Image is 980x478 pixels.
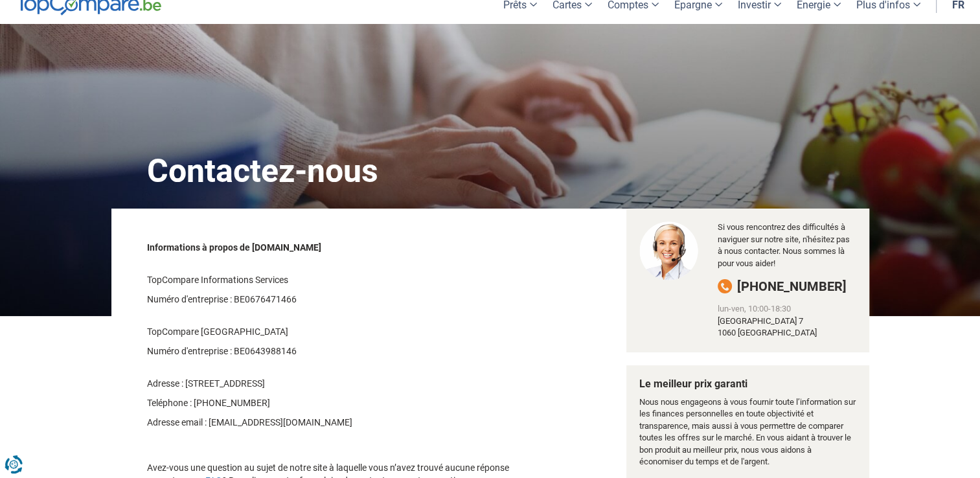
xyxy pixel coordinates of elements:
p: Adresse email : [EMAIL_ADDRESS][DOMAIN_NAME] [147,416,521,429]
p: Nous nous engageons à vous fournir toute l’information sur les finances personnelles en toute obj... [639,396,856,468]
div: lun-ven, 10:00-18:30 [718,303,856,315]
h1: Contactez-nous [121,121,860,209]
p: TopCompare [GEOGRAPHIC_DATA] [147,325,521,338]
p: Numéro d'entreprise : BE0643988146 [147,345,521,358]
p: Adresse : [STREET_ADDRESS] [147,377,521,390]
p: Si vous rencontrez des difficultés à naviguer sur notre site, n'hésitez pas à nous contacter. Nou... [718,222,856,269]
h4: Le meilleur prix garanti [639,378,856,390]
p: TopCompare Informations Services [147,273,521,286]
p: Teléphone : [PHONE_NUMBER] [147,396,521,409]
p: Numéro d'entreprise : BE0676471466 [147,293,521,306]
div: [GEOGRAPHIC_DATA] 7 1060 [GEOGRAPHIC_DATA] [718,315,856,339]
strong: Informations à propos de [DOMAIN_NAME] [147,242,321,253]
img: We are happy to speak to you [639,222,699,280]
span: [PHONE_NUMBER] [737,279,847,294]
